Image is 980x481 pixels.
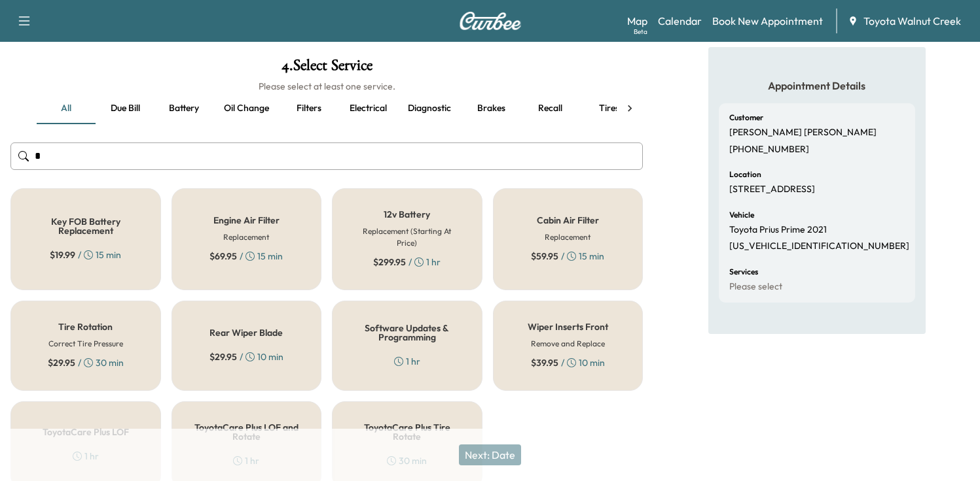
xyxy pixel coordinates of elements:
[531,250,558,263] span: $ 59.95
[209,250,283,263] div: / 15 min
[719,78,915,93] h5: Appointment Details
[280,93,338,124] button: Filters
[459,12,522,30] img: Curbee Logo
[729,268,758,276] h6: Services
[528,322,608,331] h5: Wiper Inserts Front
[209,350,237,363] span: $ 29.95
[213,93,280,124] button: Oil change
[729,144,809,156] p: [PHONE_NUMBER]
[531,356,558,369] span: $ 39.95
[462,93,520,124] button: Brakes
[193,423,300,441] h5: ToyotaCare Plus LOF and Rotate
[154,93,213,124] button: Battery
[213,216,280,225] h5: Engine Air Filter
[394,355,420,368] div: 1 hr
[32,217,139,235] h5: Key FOB Battery Replacement
[729,184,815,195] p: [STREET_ADDRESS]
[520,93,579,124] button: Recall
[354,323,461,342] h5: Software Updates & Programming
[634,27,647,37] div: Beta
[373,256,441,269] div: / 1 hr
[48,356,124,369] div: / 30 min
[729,224,827,236] p: Toyota Prius Prime 2021
[354,423,461,441] h5: ToyotaCare Plus Tire Rotate
[37,93,96,124] button: all
[729,127,877,139] p: [PERSON_NAME] [PERSON_NAME]
[209,328,283,337] h5: Rear Wiper Blade
[96,93,154,124] button: Due bill
[531,338,605,350] h6: Remove and Replace
[10,58,643,80] h1: 4 . Select Service
[712,13,823,29] a: Book New Appointment
[729,171,761,178] h6: Location
[354,225,461,249] h6: Replacement (Starting At Price)
[397,93,462,124] button: Diagnostic
[537,216,599,225] h5: Cabin Air Filter
[729,241,909,252] p: [US_VEHICLE_IDENTIFICATION_NUMBER]
[50,248,75,261] span: $ 19.99
[545,231,590,243] h6: Replacement
[10,80,643,93] h6: Please select at least one service.
[531,250,604,263] div: / 15 min
[58,322,113,331] h5: Tire Rotation
[338,93,397,124] button: Electrical
[531,356,605,369] div: / 10 min
[209,350,283,363] div: / 10 min
[48,338,123,350] h6: Correct Tire Pressure
[658,13,702,29] a: Calendar
[863,13,961,29] span: Toyota Walnut Creek
[223,231,269,243] h6: Replacement
[579,93,638,124] button: Tires
[48,356,75,369] span: $ 29.95
[729,114,763,122] h6: Customer
[729,211,754,219] h6: Vehicle
[384,210,430,219] h5: 12v Battery
[43,427,129,437] h5: ToyotaCare Plus LOF
[37,93,617,124] div: basic tabs example
[209,250,237,263] span: $ 69.95
[627,13,647,29] a: MapBeta
[373,256,406,269] span: $ 299.95
[50,248,121,261] div: / 15 min
[729,281,782,293] p: Please select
